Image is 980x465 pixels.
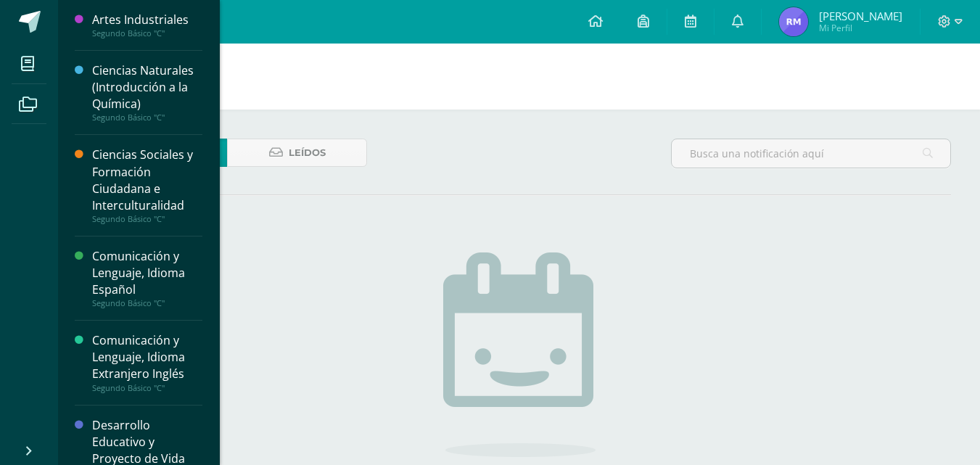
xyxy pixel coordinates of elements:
a: Ciencias Naturales (Introducción a la Química)Segundo Básico "C" [92,62,202,123]
a: Comunicación y Lenguaje, Idioma EspañolSegundo Básico "C" [92,248,202,308]
div: Segundo Básico "C" [92,383,202,393]
div: Segundo Básico "C" [92,298,202,308]
img: no_activities.png [443,252,596,457]
span: Leídos [289,139,326,166]
a: Artes IndustrialesSegundo Básico "C" [92,12,202,38]
div: Segundo Básico "C" [92,214,202,224]
div: Ciencias Naturales (Introducción a la Química) [92,62,202,112]
img: 7c13cc226d4004e41d066015556fb6a9.png [779,7,808,36]
a: Ciencias Sociales y Formación Ciudadana e InterculturalidadSegundo Básico "C" [92,147,202,223]
div: Segundo Básico "C" [92,112,202,123]
span: [PERSON_NAME] [819,9,902,23]
a: Leídos [227,139,367,167]
div: Ciencias Sociales y Formación Ciudadana e Interculturalidad [92,147,202,213]
div: Comunicación y Lenguaje, Idioma Extranjero Inglés [92,332,202,382]
div: Artes Industriales [92,12,202,28]
input: Busca una notificación aquí [672,139,950,168]
div: Segundo Básico "C" [92,28,202,38]
a: Comunicación y Lenguaje, Idioma Extranjero InglésSegundo Básico "C" [92,332,202,392]
span: Mi Perfil [819,22,902,34]
div: Comunicación y Lenguaje, Idioma Español [92,248,202,298]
